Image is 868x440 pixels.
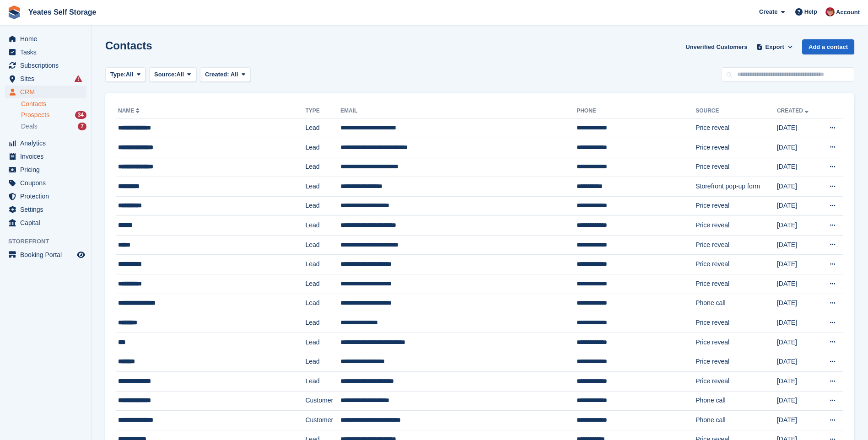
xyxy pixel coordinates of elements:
[305,411,340,430] td: Customer
[759,7,777,16] span: Create
[695,313,777,333] td: Price reveal
[75,249,86,260] a: Preview store
[5,248,86,261] a: menu
[5,203,86,216] a: menu
[777,235,819,255] td: [DATE]
[20,86,75,98] span: CRM
[695,333,777,352] td: Price reveal
[695,294,777,313] td: Phone call
[695,352,777,372] td: Price reveal
[777,391,819,411] td: [DATE]
[5,177,86,189] a: menu
[777,333,819,352] td: [DATE]
[21,122,38,131] span: Deals
[21,122,86,131] a: Deals 7
[7,5,21,19] img: stora-icon-8386f47178a22dfd0bd8f6a31ec36ba5ce8667c1dd55bd0f319d3a0aa187defe.svg
[205,71,229,78] span: Created:
[777,294,819,313] td: [DATE]
[8,237,91,246] span: Storefront
[804,7,817,16] span: Help
[777,313,819,333] td: [DATE]
[682,39,751,54] a: Unverified Customers
[177,70,184,79] span: All
[695,411,777,430] td: Phone call
[118,107,141,114] a: Name
[305,391,340,411] td: Customer
[777,352,819,372] td: [DATE]
[21,110,86,120] a: Prospects 34
[305,352,340,372] td: Lead
[802,39,854,54] a: Add a contact
[777,216,819,236] td: [DATE]
[777,118,819,138] td: [DATE]
[305,235,340,255] td: Lead
[305,104,340,118] th: Type
[577,104,695,118] th: Phone
[20,32,75,45] span: Home
[777,138,819,157] td: [DATE]
[305,118,340,138] td: Lead
[5,190,86,203] a: menu
[20,163,75,176] span: Pricing
[340,104,577,118] th: Email
[695,274,777,294] td: Price reveal
[766,43,784,52] span: Export
[20,248,75,261] span: Booking Portal
[305,157,340,177] td: Lead
[110,70,126,79] span: Type:
[20,46,75,59] span: Tasks
[695,104,777,118] th: Source
[154,70,176,79] span: Source:
[5,150,86,163] a: menu
[836,8,860,17] span: Account
[5,46,86,59] a: menu
[5,72,86,85] a: menu
[5,86,86,98] a: menu
[777,107,810,114] a: Created
[149,67,196,82] button: Source: All
[755,39,795,54] button: Export
[5,32,86,45] a: menu
[200,67,250,82] button: Created: All
[305,274,340,294] td: Lead
[305,138,340,157] td: Lead
[777,411,819,430] td: [DATE]
[305,371,340,391] td: Lead
[5,59,86,72] a: menu
[777,255,819,274] td: [DATE]
[305,255,340,274] td: Lead
[695,196,777,216] td: Price reveal
[695,255,777,274] td: Price reveal
[20,137,75,150] span: Analytics
[305,294,340,313] td: Lead
[695,235,777,255] td: Price reveal
[305,196,340,216] td: Lead
[20,216,75,229] span: Capital
[20,72,75,85] span: Sites
[695,177,777,196] td: Storefront pop-up form
[5,216,86,229] a: menu
[20,150,75,163] span: Invoices
[75,75,82,82] i: Smart entry sync failures have occurred
[777,157,819,177] td: [DATE]
[777,196,819,216] td: [DATE]
[25,5,100,20] a: Yeates Self Storage
[305,216,340,236] td: Lead
[231,71,238,78] span: All
[20,190,75,203] span: Protection
[305,177,340,196] td: Lead
[21,100,86,108] a: Contacts
[126,70,134,79] span: All
[75,111,86,119] div: 34
[5,137,86,150] a: menu
[21,111,49,119] span: Prospects
[78,123,86,130] div: 7
[777,371,819,391] td: [DATE]
[20,177,75,189] span: Coupons
[105,67,146,82] button: Type: All
[695,216,777,236] td: Price reveal
[695,371,777,391] td: Price reveal
[695,118,777,138] td: Price reveal
[777,274,819,294] td: [DATE]
[777,177,819,196] td: [DATE]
